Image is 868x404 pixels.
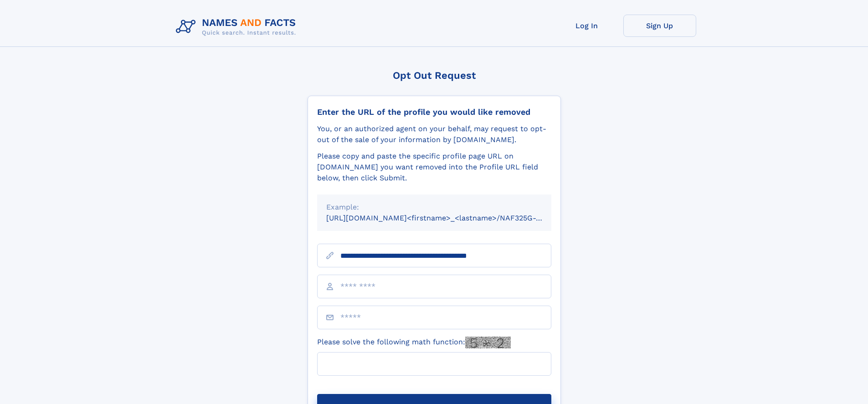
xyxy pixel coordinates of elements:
small: [URL][DOMAIN_NAME]<firstname>_<lastname>/NAF325G-xxxxxxxx [326,214,569,222]
label: Please solve the following math function: [317,337,511,348]
div: Please copy and paste the specific profile page URL on [DOMAIN_NAME] you want removed into the Pr... [317,151,551,184]
div: Example: [326,202,542,213]
div: Enter the URL of the profile you would like removed [317,107,551,117]
a: Sign Up [623,15,696,37]
a: Log In [550,15,623,37]
div: You, or an authorized agent on your behalf, may request to opt-out of the sale of your informatio... [317,123,551,145]
div: Opt Out Request [308,70,561,81]
img: Logo Names and Facts [172,15,303,39]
